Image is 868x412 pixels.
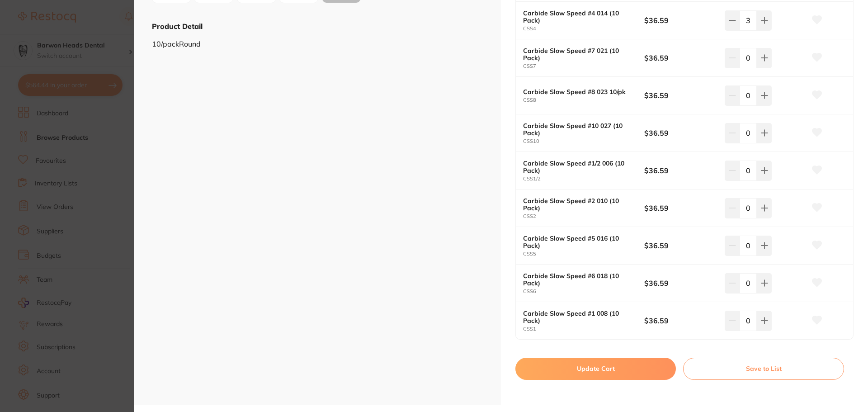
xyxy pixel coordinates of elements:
[644,90,717,100] b: $36.59
[644,278,717,288] b: $36.59
[644,203,717,213] b: $36.59
[523,272,632,287] b: Carbide Slow Speed #6 018 (10 Pack)
[683,358,844,379] button: Save to List
[644,241,717,251] b: $36.59
[152,22,203,31] b: Product Detail
[523,88,632,95] b: Carbide Slow Speed #8 023 10/pk
[644,128,717,138] b: $36.59
[523,160,632,174] b: Carbide Slow Speed #1/2 006 (10 Pack)
[523,213,644,219] small: CSS2
[523,251,644,257] small: CSS5
[523,9,632,24] b: Carbide Slow Speed #4 014 (10 Pack)
[523,176,644,182] small: CSS1/2
[523,63,644,69] small: CSS7
[515,358,676,379] button: Update Cart
[644,166,717,175] b: $36.59
[644,316,717,326] b: $36.59
[523,310,632,324] b: Carbide Slow Speed #1 008 (10 Pack)
[644,15,717,25] b: $36.59
[523,197,632,212] b: Carbide Slow Speed #2 010 (10 Pack)
[523,97,644,103] small: CSS8
[523,289,644,294] small: CSS6
[523,326,644,332] small: CSS1
[523,235,632,249] b: Carbide Slow Speed #5 016 (10 Pack)
[523,138,644,144] small: CSS10
[644,53,717,63] b: $36.59
[523,47,632,62] b: Carbide Slow Speed #7 021 (10 Pack)
[523,26,644,32] small: CSS4
[523,122,632,137] b: Carbide Slow Speed #10 027 (10 Pack)
[152,31,483,48] div: 10/packRound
